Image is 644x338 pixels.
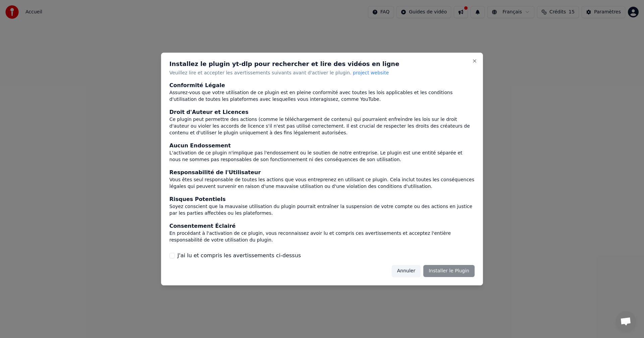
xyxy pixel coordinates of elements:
[169,142,475,150] div: Aucun Endossement
[353,70,389,75] span: project website
[169,203,475,217] div: Soyez conscient que la mauvaise utilisation du plugin pourrait entraîner la suspension de votre c...
[169,109,475,117] div: Droit d'Auteur et Licences
[169,222,475,230] div: Consentement Éclairé
[169,90,475,103] div: Assurez-vous que votre utilisation de ce plugin est en pleine conformité avec toutes les lois app...
[169,70,475,76] p: Veuillez lire et accepter les avertissements suivants avant d'activer le plugin.
[177,252,301,260] label: J'ai lu et compris les avertissements ci-dessus
[169,195,475,203] div: Risques Potentiels
[169,177,475,190] div: Vous êtes seul responsable de toutes les actions que vous entreprenez en utilisant ce plugin. Cel...
[169,117,475,137] div: Ce plugin peut permettre des actions (comme le téléchargement de contenu) qui pourraient enfreind...
[169,230,475,244] div: En procédant à l'activation de ce plugin, vous reconnaissez avoir lu et compris ces avertissement...
[169,61,475,67] h2: Installez le plugin yt-dlp pour rechercher et lire des vidéos en ligne
[169,150,475,163] div: L'activation de ce plugin n'implique pas l'endossement ou le soutien de notre entreprise. Le plug...
[169,82,475,90] div: Conformité Légale
[169,168,475,177] div: Responsabilité de l'Utilisateur
[392,265,421,277] button: Annuler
